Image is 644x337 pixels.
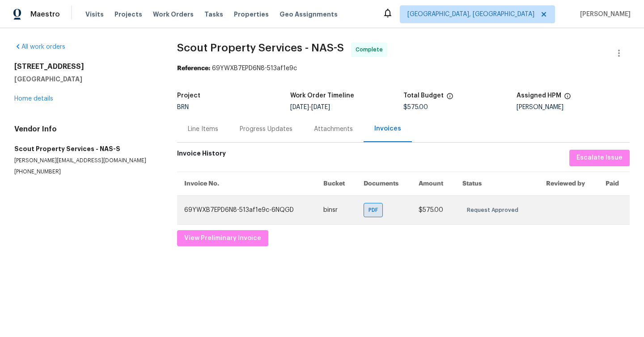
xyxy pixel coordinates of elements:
p: [PERSON_NAME][EMAIL_ADDRESS][DOMAIN_NAME] [14,157,156,164]
span: $575.00 [419,207,443,213]
h4: Vendor Info [14,125,156,134]
th: Invoice No. [177,172,316,195]
span: Projects [114,10,142,19]
td: binsr [316,195,356,224]
th: Status [455,172,539,195]
th: Amount [411,172,455,195]
span: Request Approved [467,206,522,215]
span: [PERSON_NAME] [576,10,631,19]
th: Reviewed by [539,172,599,195]
div: [PERSON_NAME] [517,104,630,110]
span: Tasks [204,11,223,17]
span: Complete [356,45,386,54]
h5: Assigned HPM [517,93,561,99]
span: BRN [177,104,189,110]
div: Progress Updates [240,125,292,134]
div: Attachments [314,125,353,134]
span: Maestro [30,10,60,19]
span: - [290,104,330,110]
span: Work Orders [153,10,194,19]
span: View Preliminary Invoice [184,233,261,244]
span: [DATE] [290,104,309,110]
h5: Total Budget [403,93,444,99]
a: All work orders [14,44,65,50]
div: 69YWXB7EPD6N8-513af1e9c [177,64,630,73]
button: Escalate Issue [569,150,630,166]
span: Properties [234,10,269,19]
th: Paid [598,172,630,195]
div: Invoices [374,124,401,133]
span: [GEOGRAPHIC_DATA], [GEOGRAPHIC_DATA] [407,10,534,19]
h6: Invoice History [177,150,226,162]
span: Escalate Issue [576,152,623,164]
span: The total cost of line items that have been proposed by Opendoor. This sum includes line items th... [446,93,453,104]
h5: [GEOGRAPHIC_DATA] [14,75,156,84]
div: Line Items [188,125,218,134]
span: Geo Assignments [280,10,338,19]
button: View Preliminary Invoice [177,230,268,247]
h5: Project [177,93,200,99]
span: The hpm assigned to this work order. [564,93,571,104]
a: Home details [14,96,53,102]
p: [PHONE_NUMBER] [14,168,156,176]
span: PDF [369,206,381,215]
h5: Scout Property Services - NAS-S [14,144,156,153]
span: Scout Property Services - NAS-S [177,42,344,53]
b: Reference: [177,65,210,72]
h2: [STREET_ADDRESS] [14,62,156,71]
h5: Work Order Timeline [290,93,354,99]
div: PDF [364,203,383,217]
span: [DATE] [311,104,330,110]
td: 69YWXB7EPD6N8-513af1e9c-6NQGD [177,195,316,224]
span: $575.00 [403,104,428,110]
span: Visits [85,10,104,19]
th: Bucket [316,172,356,195]
th: Documents [356,172,411,195]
